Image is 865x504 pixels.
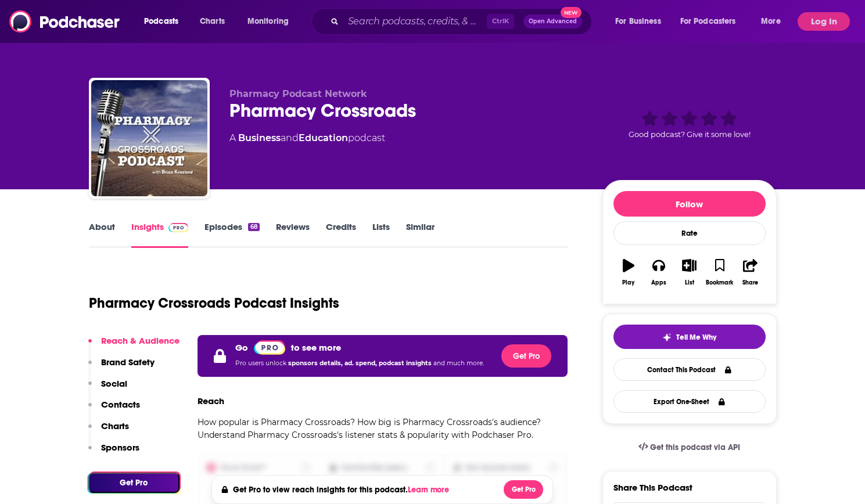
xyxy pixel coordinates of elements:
[229,131,385,145] div: A podcast
[88,442,139,463] button: Sponsors
[742,279,758,286] div: Share
[602,88,777,160] div: Good podcast? Give it some love!
[613,358,766,381] a: Contact This Podcast
[192,12,232,31] a: Charts
[650,442,740,452] span: Get this podcast via API
[88,357,155,378] button: Brand Safety
[101,357,155,368] p: Brand Safety
[276,221,310,248] a: Reviews
[88,399,140,420] button: Contacts
[613,251,644,293] button: Play
[529,19,577,24] span: Open Advanced
[674,251,704,293] button: List
[613,482,692,493] h3: Share This Podcast
[144,13,178,30] span: Podcasts
[89,294,339,312] h1: Pharmacy Crossroads Podcast Insights
[101,335,180,346] p: Reach & Audience
[761,13,781,30] span: More
[706,279,733,286] div: Bookmark
[291,342,341,353] p: to see more
[88,420,129,442] button: Charts
[644,251,674,293] button: Apps
[204,221,259,248] a: Episodes68
[607,12,676,31] button: open menu
[254,340,286,355] a: Pro website
[233,485,452,495] h4: Get Pro to view reach insights for this podcast.
[705,251,735,293] button: Bookmark
[88,378,127,399] button: Social
[615,13,661,30] span: For Business
[91,80,207,196] img: Pharmacy Crossroads
[247,13,289,30] span: Monitoring
[676,333,716,342] span: Tell Me Why
[735,251,765,293] button: Share
[406,221,435,248] a: Similar
[88,335,180,357] button: Reach & Audience
[322,8,603,35] div: Search podcasts, credits, & more...
[613,221,766,245] div: Rate
[198,416,568,441] p: How popular is Pharmacy Crossroads? How big is Pharmacy Crossroads's audience? Understand Pharmac...
[131,221,189,248] a: InsightsPodchaser Pro
[561,7,582,18] span: New
[248,223,259,231] div: 68
[101,442,139,453] p: Sponsors
[299,132,348,143] a: Education
[238,132,281,143] a: Business
[685,279,694,286] div: List
[629,433,750,462] a: Get this podcast via API
[101,420,129,431] p: Charts
[343,12,487,31] input: Search podcasts, credits, & more...
[239,12,304,31] button: open menu
[613,325,766,349] button: tell me why sparkleTell Me Why
[281,132,299,143] span: and
[235,342,248,353] p: Go
[200,13,225,30] span: Charts
[622,279,634,286] div: Play
[254,340,286,355] img: Podchaser Pro
[673,12,753,31] button: open menu
[88,473,180,493] button: Get Pro
[613,191,766,217] button: Follow
[408,485,452,495] button: Learn more
[288,359,433,367] span: sponsors details, ad. spend, podcast insights
[89,221,115,248] a: About
[326,221,356,248] a: Credits
[487,14,514,29] span: Ctrl K
[136,12,193,31] button: open menu
[504,480,543,499] button: Get Pro
[372,221,390,248] a: Lists
[198,395,224,406] h3: Reach
[753,12,795,31] button: open menu
[613,390,766,413] button: Export One-Sheet
[235,355,484,372] p: Pro users unlock and much more.
[501,344,551,368] button: Get Pro
[662,333,672,342] img: tell me why sparkle
[798,12,850,31] button: Log In
[101,399,140,410] p: Contacts
[101,378,127,389] p: Social
[168,223,189,232] img: Podchaser Pro
[523,15,582,28] button: Open AdvancedNew
[9,10,121,33] img: Podchaser - Follow, Share and Rate Podcasts
[680,13,736,30] span: For Podcasters
[629,130,751,139] span: Good podcast? Give it some love!
[651,279,666,286] div: Apps
[229,88,367,99] span: Pharmacy Podcast Network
